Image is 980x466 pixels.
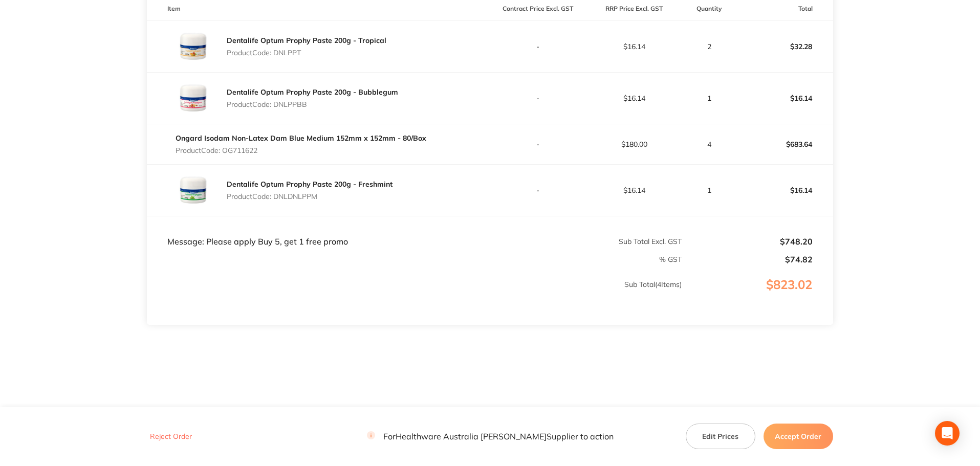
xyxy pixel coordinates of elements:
[167,165,219,216] img: aGx1dzRrYQ
[737,86,833,110] p: $16.14
[491,186,586,194] p: -
[147,216,490,247] td: Message: Please apply Buy 5, get 1 free promo
[491,140,586,148] p: -
[683,42,736,51] p: 2
[227,180,393,189] a: Dentalife Optum Prophy Paste 200g - Freshmint
[686,424,755,449] button: Edit Prices
[737,132,833,157] p: $683.64
[935,421,960,446] div: Open Intercom Messenger
[227,192,393,201] p: Product Code: DNLDNLPPM
[227,36,386,45] a: Dentalife Optum Prophy Paste 200g - Tropical
[176,146,426,154] p: Product Code: OG711622
[147,432,195,441] button: Reject Order
[586,94,682,102] p: $16.14
[683,255,813,264] p: $74.82
[683,186,736,194] p: 1
[683,140,736,148] p: 4
[737,178,833,203] p: $16.14
[586,42,682,51] p: $16.14
[491,94,586,102] p: -
[147,280,682,309] p: Sub Total ( 4 Items)
[147,255,682,263] p: % GST
[683,278,833,313] p: $823.02
[176,134,426,143] a: Ongard Isodam Non-Latex Dam Blue Medium 152mm x 152mm - 80/Box
[227,49,386,57] p: Product Code: DNLPPT
[367,431,614,441] p: For Healthware Australia [PERSON_NAME] Supplier to action
[167,21,219,72] img: aXlyOTdlbg
[586,140,682,148] p: $180.00
[737,34,833,59] p: $32.28
[227,87,398,97] a: Dentalife Optum Prophy Paste 200g - Bubblegum
[167,73,219,124] img: bDV6Z3lsYg
[764,424,833,449] button: Accept Order
[227,100,398,108] p: Product Code: DNLPPBB
[491,237,682,246] p: Sub Total Excl. GST
[586,186,682,194] p: $16.14
[491,42,586,51] p: -
[683,94,736,102] p: 1
[683,237,813,246] p: $748.20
